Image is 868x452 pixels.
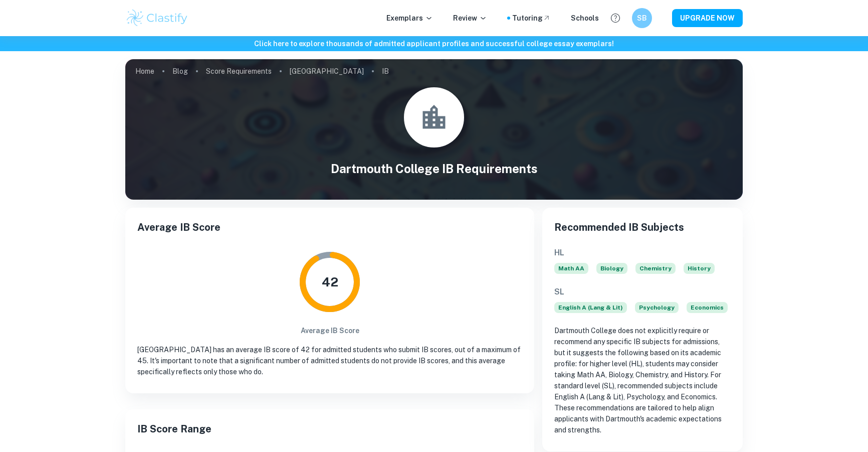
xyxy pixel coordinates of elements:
[672,9,743,27] button: UPGRADE NOW
[512,13,551,24] a: Tutoring
[125,8,189,28] img: Clastify logo
[554,325,731,435] p: Dartmouth College does not explicitly require or recommend any specific IB subjects for admission...
[554,247,731,259] h6: HL
[2,38,866,49] h6: Click here to explore thousands of admitted applicant profiles and successful college essay exemp...
[301,325,359,336] h6: Average IB Score
[554,286,731,298] h6: SL
[135,64,154,78] a: Home
[607,10,624,27] button: Help and Feedback
[322,274,338,289] tspan: 42
[635,302,679,313] span: Psychology
[554,263,588,274] span: Math AA
[206,64,272,78] a: Score Requirements
[382,66,389,77] p: IB
[632,8,652,28] button: SB
[687,302,728,313] span: Economics
[172,64,188,78] a: Blog
[635,263,676,274] span: Chemistry
[636,13,648,24] h6: SB
[137,220,522,235] h2: Average IB Score
[684,263,715,274] span: History
[554,302,627,313] span: English A (Lang & Lit)
[290,64,364,78] a: [GEOGRAPHIC_DATA]
[137,421,522,436] h2: IB Score Range
[125,160,743,178] h1: Dartmouth College IB Requirements
[554,220,731,235] h2: Recommended IB Subjects
[137,344,522,377] p: [GEOGRAPHIC_DATA] has an average IB score of 42 for admitted students who submit IB scores, out o...
[571,13,599,24] a: Schools
[453,13,487,24] p: Review
[596,263,627,274] span: Biology
[386,13,433,24] p: Exemplars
